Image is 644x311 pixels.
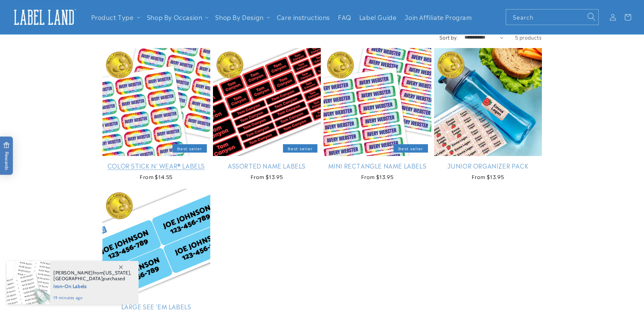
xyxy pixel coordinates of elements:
[10,7,78,28] img: Label Land
[3,142,10,170] span: Rewards
[584,9,599,24] button: Search
[91,13,134,21] a: Product Type
[53,270,132,282] span: from , purchased
[211,9,272,25] summary: Shop By Design
[215,13,263,21] a: Shop By Design
[53,275,103,282] span: [GEOGRAPHIC_DATA]
[273,9,334,25] a: Care instructions
[439,34,458,41] label: Sort by:
[53,270,93,276] span: [PERSON_NAME]
[334,9,355,25] a: FAQ
[405,13,472,21] span: Join Affiliate Program
[401,9,476,25] a: Join Affiliate Program
[147,13,202,21] span: Shop By Occasion
[8,4,80,30] a: Label Land
[324,162,431,170] a: Mini Rectangle Name Labels
[87,9,143,25] summary: Product Type
[102,303,210,310] a: Large See 'em Labels
[213,162,321,170] a: Assorted Name Labels
[355,9,401,25] a: Label Guide
[434,162,542,170] a: Junior Organizer Pack
[359,13,397,21] span: Label Guide
[103,270,130,276] span: [US_STATE]
[102,162,210,170] a: Color Stick N' Wear® Labels
[53,295,132,301] span: 19 minutes ago
[338,13,351,21] span: FAQ
[53,282,132,290] span: Iron-On Labels
[143,9,212,25] summary: Shop By Occasion
[277,13,330,21] span: Care instructions
[515,34,542,41] span: 5 products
